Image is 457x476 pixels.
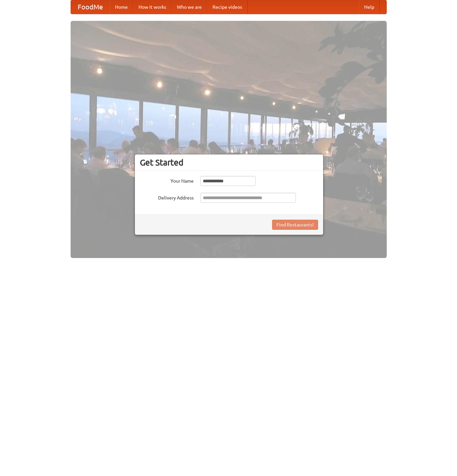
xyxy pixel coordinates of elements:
[133,0,172,14] a: How it works
[172,0,207,14] a: Who we are
[207,0,247,14] a: Recipe videos
[110,0,133,14] a: Home
[359,0,380,14] a: Help
[140,176,194,184] label: Your Name
[140,157,318,168] h3: Get Started
[71,0,110,14] a: FoodMe
[140,193,194,201] label: Delivery Address
[272,220,318,230] button: Find Restaurants!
